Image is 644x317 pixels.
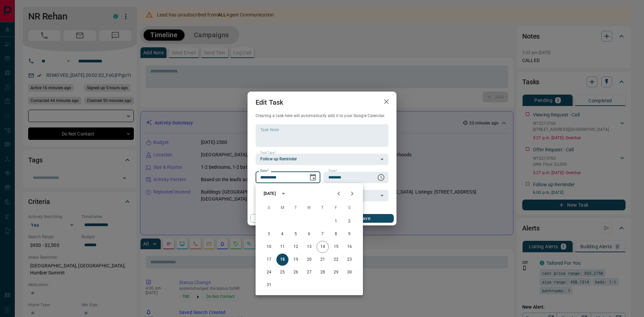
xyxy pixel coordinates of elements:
[290,254,302,266] button: 19
[330,266,342,278] button: 29
[263,201,275,215] span: Sunday
[263,241,275,253] button: 10
[336,214,394,223] button: Save
[260,169,269,173] label: Date
[343,215,356,227] button: 2
[343,266,356,278] button: 30
[306,171,320,184] button: Choose date, selected date is Aug 18, 2025
[263,279,275,291] button: 31
[317,228,329,240] button: 7
[263,266,275,278] button: 24
[317,241,329,253] button: 14
[317,201,329,215] span: Thursday
[290,228,302,240] button: 5
[303,266,315,278] button: 27
[256,113,388,119] p: Creating a task here will automatically add it to your Google Calendar.
[303,241,315,253] button: 13
[276,241,288,253] button: 11
[330,254,342,266] button: 22
[263,254,275,266] button: 17
[250,214,308,223] button: Cancel
[264,191,276,197] div: [DATE]
[332,187,345,200] button: Previous month
[374,171,388,184] button: Choose time, selected time is 6:00 PM
[343,241,356,253] button: 16
[343,254,356,266] button: 23
[303,201,315,215] span: Wednesday
[330,215,342,227] button: 1
[317,266,329,278] button: 28
[303,254,315,266] button: 20
[276,254,288,266] button: 18
[303,228,315,240] button: 6
[263,228,275,240] button: 3
[343,228,356,240] button: 9
[290,266,302,278] button: 26
[290,241,302,253] button: 12
[248,92,291,113] h2: Edit Task
[256,154,388,165] div: Follow up Reminder
[278,188,289,199] button: calendar view is open, switch to year view
[330,241,342,253] button: 15
[330,228,342,240] button: 8
[345,187,359,200] button: Next month
[328,169,337,173] label: Time
[290,201,302,215] span: Tuesday
[343,201,356,215] span: Saturday
[260,151,276,155] label: Task Type
[276,201,288,215] span: Monday
[330,201,342,215] span: Friday
[276,228,288,240] button: 4
[317,254,329,266] button: 21
[276,266,288,278] button: 25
